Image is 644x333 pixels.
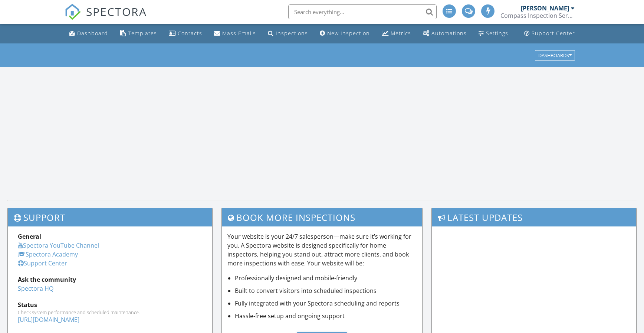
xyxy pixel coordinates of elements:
div: [PERSON_NAME] [521,4,569,12]
a: Dashboard [66,27,111,40]
a: Metrics [379,27,414,40]
a: Mass Emails [211,27,259,40]
a: Automations (Advanced) [420,27,470,40]
div: Dashboards [538,53,572,58]
strong: General [18,232,41,241]
div: New Inspection [327,30,370,37]
a: Support Center [521,27,578,40]
img: The Best Home Inspection Software - Spectora [65,4,81,20]
a: Inspections [265,27,311,40]
a: Spectora Academy [18,250,78,258]
a: New Inspection [317,27,373,40]
h3: Support [8,208,212,226]
div: Mass Emails [222,30,256,37]
a: Support Center [18,259,67,267]
h3: Latest Updates [432,208,636,226]
p: Your website is your 24/7 salesperson—make sure it’s working for you. A Spectora website is desig... [227,232,416,268]
button: Dashboards [535,50,575,61]
h3: Book More Inspections [222,208,422,226]
a: Settings [476,27,511,40]
div: Check system performance and scheduled maintenance. [18,309,202,315]
div: Automations [431,30,467,37]
a: Templates [117,27,160,40]
a: [URL][DOMAIN_NAME] [18,316,79,324]
li: Built to convert visitors into scheduled inspections [235,286,416,295]
a: SPECTORA [65,10,147,26]
div: Dashboard [77,30,108,37]
li: Fully integrated with your Spectora scheduling and reports [235,299,416,308]
div: Compass Inspection Services [500,12,575,19]
li: Hassle-free setup and ongoing support [235,311,416,320]
div: Inspections [276,30,308,37]
div: Support Center [532,30,575,37]
span: SPECTORA [86,4,147,19]
a: Spectora HQ [18,284,53,293]
a: Contacts [166,27,205,40]
div: Metrics [391,30,411,37]
div: Templates [128,30,157,37]
div: Settings [486,30,508,37]
div: Ask the community [18,275,202,284]
div: Contacts [178,30,202,37]
li: Professionally designed and mobile-friendly [235,274,416,283]
input: Search everything... [288,4,437,19]
a: Spectora YouTube Channel [18,241,99,249]
div: Status [18,300,202,309]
